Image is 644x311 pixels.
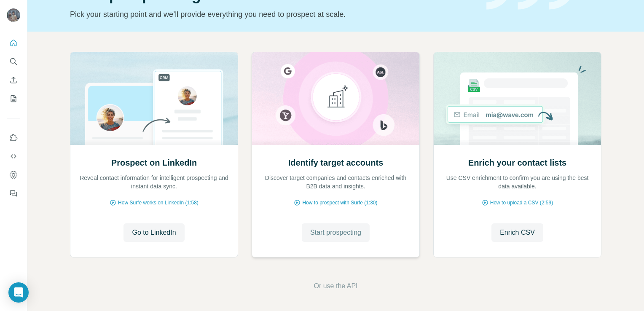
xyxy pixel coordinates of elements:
button: Go to LinkedIn [123,223,184,242]
h2: Identify target accounts [288,157,384,169]
button: Or use the API [314,281,357,291]
h2: Enrich your contact lists [468,157,566,169]
span: How to prospect with Surfe (1:30) [302,199,377,206]
img: Identify target accounts [252,52,420,145]
span: Start prospecting [310,228,361,238]
p: Pick your starting point and we’ll provide everything you need to prospect at scale. [70,8,476,20]
div: Open Intercom Messenger [8,282,29,303]
button: Use Surfe API [7,149,20,164]
img: Avatar [7,8,20,22]
span: How Surfe works on LinkedIn (1:58) [118,199,199,206]
button: Feedback [7,186,20,201]
button: Dashboard [7,167,20,182]
button: My lists [7,91,20,106]
span: Go to LinkedIn [132,228,176,238]
button: Enrich CSV [7,72,20,88]
button: Enrich CSV [491,223,543,242]
p: Discover target companies and contacts enriched with B2B data and insights. [260,174,411,190]
button: Use Surfe on LinkedIn [7,130,20,145]
img: Prospect on LinkedIn [70,52,238,145]
span: How to upload a CSV (2:59) [490,199,553,206]
img: Enrich your contact lists [433,52,601,145]
p: Reveal contact information for intelligent prospecting and instant data sync. [79,174,229,190]
h2: Prospect on LinkedIn [111,157,197,169]
button: Start prospecting [302,223,370,242]
button: Search [7,54,20,69]
button: Quick start [7,35,20,51]
p: Use CSV enrichment to confirm you are using the best data available. [442,174,593,190]
span: Enrich CSV [500,228,535,238]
